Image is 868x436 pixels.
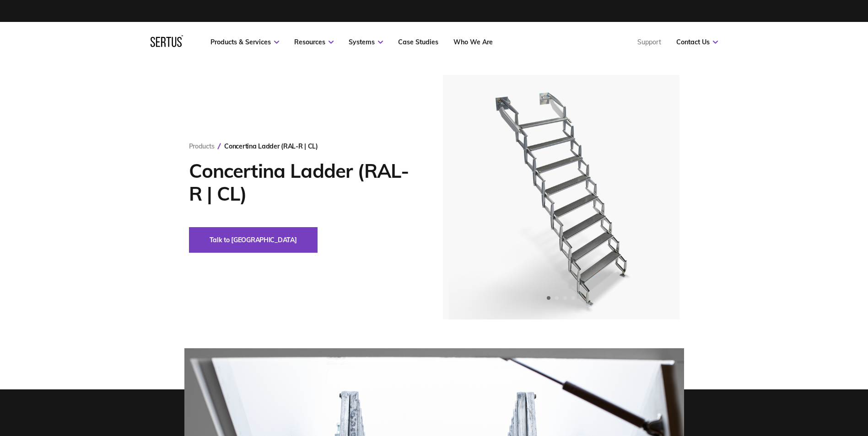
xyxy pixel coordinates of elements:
a: Products & Services [210,38,279,46]
a: Contact Us [676,38,718,46]
button: Talk to [GEOGRAPHIC_DATA] [189,227,318,253]
a: Who We Are [453,38,493,46]
a: Case Studies [398,38,438,46]
h1: Concertina Ladder (RAL-R | CL) [189,160,415,205]
a: Support [637,38,661,46]
span: Go to slide 4 [571,296,575,300]
a: Systems [349,38,383,46]
span: Go to slide 3 [563,296,567,300]
a: Resources [294,38,334,46]
a: Products [189,142,215,150]
iframe: Chat Widget [822,392,868,436]
span: Go to slide 2 [555,296,559,300]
